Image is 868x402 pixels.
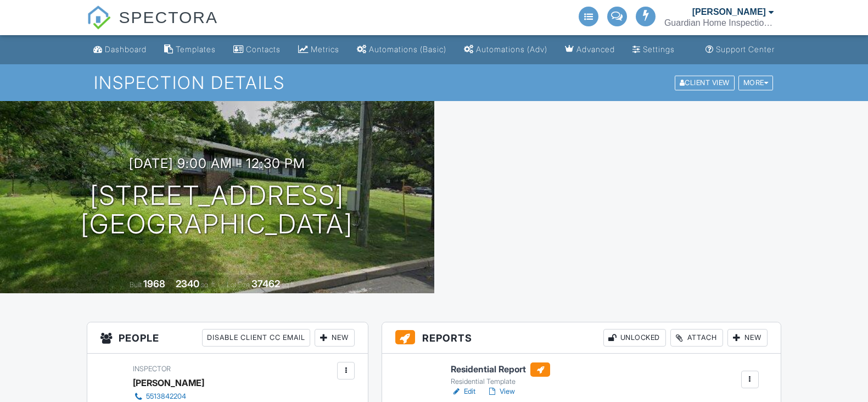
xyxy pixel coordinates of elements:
span: SPECTORA [119,5,219,29]
div: New [315,329,355,347]
div: 1968 [143,278,165,289]
div: Templates [176,44,216,54]
a: Automations (Basic) [352,40,451,60]
a: SPECTORA [87,16,218,37]
div: Residential Template [451,377,550,386]
a: Automations (Advanced) [460,40,552,60]
span: sq. ft. [201,281,216,289]
h3: People [87,322,368,354]
span: Built [130,281,142,289]
div: Settings [643,44,675,54]
h6: Residential Report [451,362,550,377]
div: New [727,329,768,347]
div: Disable Client CC Email [202,329,310,347]
div: 5513842204 [146,392,186,401]
div: Attach [670,329,723,347]
h1: Inspection Details [94,73,774,92]
a: Contacts [229,40,285,60]
h3: Reports [382,322,781,354]
a: Support Center [701,40,779,60]
a: Advanced [561,40,619,60]
div: 37462 [251,278,280,289]
div: Dashboard [105,44,147,54]
div: Guardian Home Inspections LLC [664,18,774,29]
span: Lot Size [227,281,250,289]
div: Advanced [576,44,615,54]
img: The Best Home Inspection Software - Spectora [87,5,111,30]
div: Automations (Basic) [369,44,446,54]
div: Unlocked [603,329,666,347]
a: Templates [160,40,220,60]
a: Metrics [294,40,344,60]
div: Contacts [246,44,281,54]
div: [PERSON_NAME] [133,375,204,391]
div: Client View [675,75,735,90]
a: Dashboard [89,40,151,60]
a: Client View [674,78,737,86]
div: 2340 [176,278,199,289]
div: Support Center [716,44,775,54]
h3: [DATE] 9:00 am - 12:30 pm [129,156,305,171]
span: Inspector [133,365,171,373]
a: 5513842204 [133,391,313,402]
a: Residential Report Residential Template [451,362,550,387]
span: sq.ft. [282,281,295,289]
div: More [738,75,774,90]
div: Metrics [311,44,339,54]
div: Automations (Adv) [476,44,547,54]
h1: [STREET_ADDRESS] [GEOGRAPHIC_DATA] [81,181,353,239]
a: Settings [628,40,679,60]
div: [PERSON_NAME] [692,7,766,18]
a: View [486,386,515,397]
a: Edit [451,386,475,397]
